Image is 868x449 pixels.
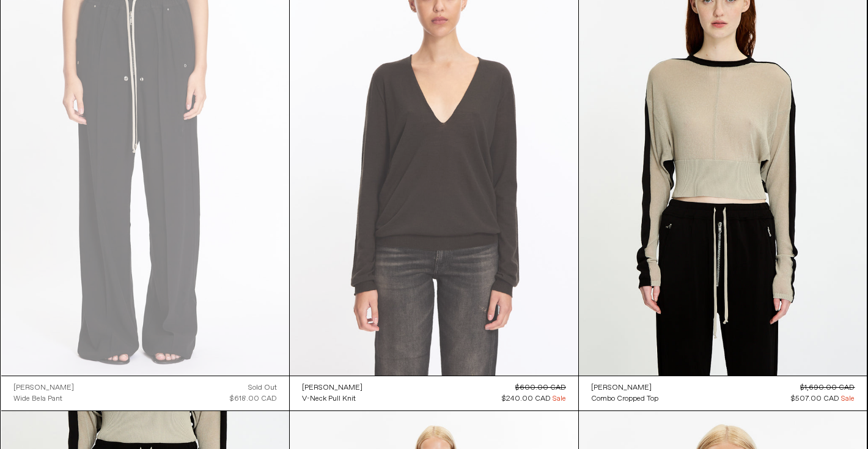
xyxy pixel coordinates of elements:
span: Sale [553,393,566,404]
span: $507.00 CAD [791,394,839,404]
span: $618.00 CAD [230,394,277,404]
div: Wide Bela Pant [13,394,62,404]
div: [PERSON_NAME] [302,383,362,393]
s: $600.00 CAD [515,383,566,393]
div: V-Neck Pull Knit [302,394,356,404]
div: [PERSON_NAME] [591,383,652,393]
div: [PERSON_NAME] [13,383,74,393]
a: [PERSON_NAME] [13,382,74,393]
a: Combo Cropped Top [591,393,658,404]
a: V-Neck Pull Knit [302,393,362,404]
div: Combo Cropped Top [591,394,658,404]
span: $240.00 CAD [502,394,551,404]
a: [PERSON_NAME] [302,382,362,393]
s: $1,690.00 CAD [800,383,855,393]
a: [PERSON_NAME] [591,382,658,393]
span: Sale [841,393,855,404]
div: Sold out [248,382,277,393]
a: Wide Bela Pant [13,393,74,404]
